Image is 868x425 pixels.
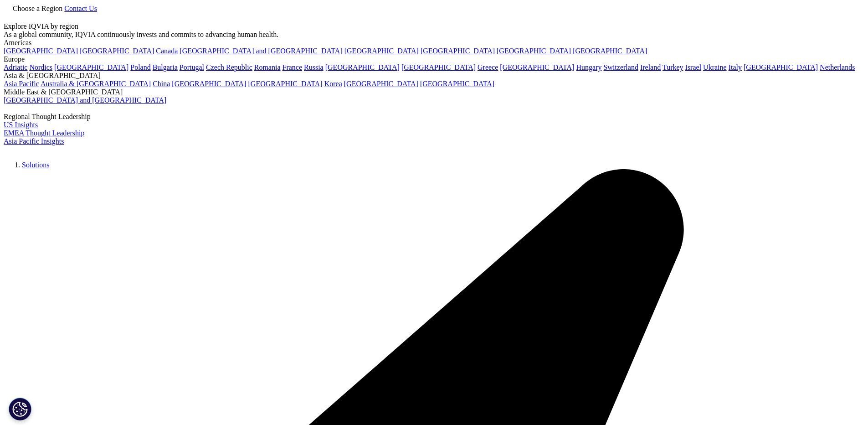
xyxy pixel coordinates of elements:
a: Adriatic [4,63,27,71]
a: Hungary [576,63,601,71]
div: Middle East & [GEOGRAPHIC_DATA] [4,88,864,96]
a: Bulgaria [153,63,178,71]
div: As a global community, IQVIA continuously invests and commits to advancing human health. [4,31,864,39]
a: Italy [729,63,742,71]
a: [GEOGRAPHIC_DATA] [500,63,574,71]
a: Ireland [640,63,661,71]
a: [GEOGRAPHIC_DATA] [420,80,494,88]
a: [GEOGRAPHIC_DATA] [401,63,476,71]
button: Cookie Settings [9,398,31,420]
div: Americas [4,39,864,47]
span: Choose a Region [13,5,62,12]
a: [GEOGRAPHIC_DATA] [744,63,818,71]
a: [GEOGRAPHIC_DATA] [325,63,400,71]
a: Solutions [22,161,49,169]
div: Europe [4,55,864,63]
a: Netherlands [820,63,855,71]
a: [GEOGRAPHIC_DATA] [248,80,323,88]
a: Turkey [663,63,683,71]
a: Contact Us [64,5,97,12]
div: Explore IQVIA by region [4,22,864,31]
a: [GEOGRAPHIC_DATA] [421,47,495,55]
a: Nordics [29,63,52,71]
a: China [153,80,170,88]
a: France [282,63,303,71]
a: Greece [478,63,498,71]
a: [GEOGRAPHIC_DATA] [344,47,419,55]
a: Israel [685,63,702,71]
div: Asia & [GEOGRAPHIC_DATA] [4,72,864,80]
a: Switzerland [603,63,638,71]
a: Asia Pacific Insights [4,137,64,145]
a: [GEOGRAPHIC_DATA] [497,47,571,55]
a: Canada [156,47,178,55]
a: Asia Pacific [4,80,39,88]
a: [GEOGRAPHIC_DATA] [4,47,78,55]
a: [GEOGRAPHIC_DATA] [172,80,246,88]
a: Poland [130,63,150,71]
a: Ukraine [703,63,727,71]
a: [GEOGRAPHIC_DATA] [573,47,647,55]
a: [GEOGRAPHIC_DATA] and [GEOGRAPHIC_DATA] [4,96,166,104]
a: [GEOGRAPHIC_DATA] and [GEOGRAPHIC_DATA] [180,47,342,55]
a: [GEOGRAPHIC_DATA] [344,80,418,88]
a: Korea [324,80,342,88]
a: [GEOGRAPHIC_DATA] [80,47,154,55]
a: EMEA Thought Leadership [4,129,84,137]
a: Czech Republic [206,63,252,71]
a: Romania [254,63,281,71]
a: Portugal [180,63,204,71]
a: US Insights [4,121,38,129]
a: Russia [304,63,324,71]
a: Australia & [GEOGRAPHIC_DATA] [41,80,151,88]
div: Regional Thought Leadership [4,113,864,121]
a: [GEOGRAPHIC_DATA] [54,63,128,71]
